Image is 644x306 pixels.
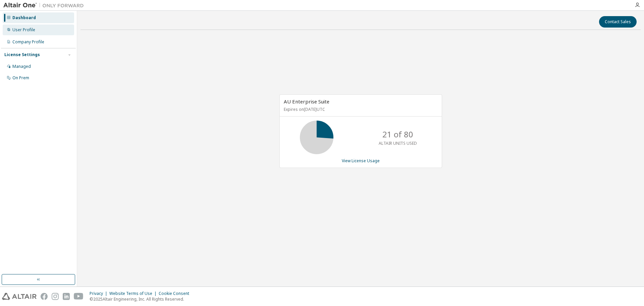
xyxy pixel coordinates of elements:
div: Dashboard [12,15,36,20]
div: User Profile [12,27,35,33]
p: ALTAIR UNITS USED [379,140,417,146]
img: Altair One [3,2,87,9]
p: 21 of 80 [382,129,413,140]
span: AU Enterprise Suite [284,98,329,105]
div: Website Terms of Use [109,291,159,296]
button: Contact Sales [599,16,637,28]
div: Company Profile [12,39,44,45]
img: instagram.svg [52,293,59,300]
a: View License Usage [342,158,380,164]
div: License Settings [4,52,40,57]
img: altair_logo.svg [2,293,37,300]
img: youtube.svg [74,293,84,300]
div: Cookie Consent [159,291,193,296]
p: Expires on [DATE] UTC [284,106,436,112]
p: © 2025 Altair Engineering, Inc. All Rights Reserved. [90,296,193,302]
div: On Prem [12,75,29,81]
div: Managed [12,64,31,69]
div: Privacy [90,291,109,296]
img: facebook.svg [41,293,48,300]
img: linkedin.svg [63,293,70,300]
